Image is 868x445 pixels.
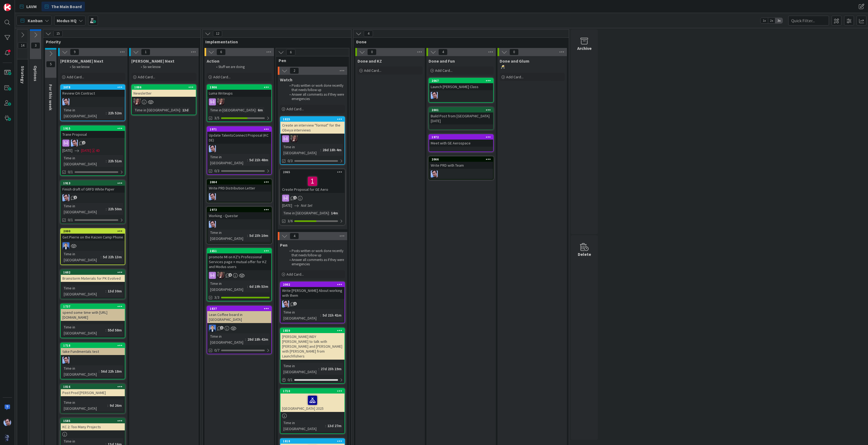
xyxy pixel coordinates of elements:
[63,85,125,89] div: 2078
[429,78,493,83] div: 2067
[220,326,224,330] span: 1
[209,145,216,152] img: JB
[132,90,196,97] div: Newsletter
[432,135,493,139] div: 1972
[106,110,107,116] span: :
[106,288,123,294] div: 13d 30m
[61,234,125,241] div: Get Pierre on the Kaizen Camp Phone
[61,423,125,430] div: KC 2: Too Many Projects
[62,251,101,263] div: Time in [GEOGRAPHIC_DATA]
[132,85,196,90] div: 1886
[63,229,125,233] div: 2000
[61,304,125,321] div: 1737spend some time with [URL][DOMAIN_NAME]
[248,157,270,163] div: 5d 21h 48m
[282,420,325,432] div: Time in [GEOGRAPHIC_DATA]
[63,419,125,423] div: 1585
[46,61,55,67] span: 5
[209,107,256,113] div: Time in [GEOGRAPHIC_DATA]
[61,418,125,430] div: 1585KC 2: Too Many Projects
[280,389,344,412] div: 1710[GEOGRAPHIC_DATA] 2025
[61,343,125,355] div: 1718take Fundmentals test
[61,348,125,355] div: take Fundmentals test
[432,157,493,161] div: 2066
[356,39,562,44] span: Done
[106,327,123,333] div: 55d 58m
[207,58,219,64] span: Action
[429,78,493,90] div: 2067Launch [PERSON_NAME] Class
[61,181,125,186] div: 1913
[207,193,271,200] div: JB
[283,439,344,443] div: 1818
[63,385,125,389] div: 1816
[280,328,344,333] div: 1859
[106,327,106,333] span: :
[280,122,344,134] div: Create an interview "format" for the Obeya interviews
[282,203,292,208] span: [DATE]
[214,115,219,121] span: 3/5
[62,242,69,249] img: DP
[61,186,125,193] div: Finish draft of GRFD White Paper
[207,212,271,219] div: Working - Questar
[46,39,194,44] span: Priority
[216,49,226,55] span: 6
[138,65,196,69] li: So we know
[61,85,125,97] div: 2078Review OA Contract
[429,135,493,147] div: 1972Meet with GE Aerospace
[509,49,519,55] span: 0
[4,4,11,11] img: Visit kanbanzone.com
[67,75,84,79] span: Add Card...
[61,384,125,396] div: 1816Post Prod [PERSON_NAME]
[280,170,344,193] div: 2065Create Proposal for GE Aero
[429,58,455,64] span: Done and Fun
[141,49,150,55] span: 1
[207,127,271,144] div: 1971Update TalentsConnect Proposal (KC DE)
[133,107,180,113] div: Time in [GEOGRAPHIC_DATA]
[107,110,123,116] div: 22h 52m
[214,168,219,174] span: 0/3
[280,333,344,360] div: [PERSON_NAME] INDY [PERSON_NAME] to talk with [PERSON_NAME] and [PERSON_NAME] with [PERSON_NAME] ...
[207,180,271,185] div: 2084
[321,312,343,318] div: 5d 21h 41m
[431,92,438,99] img: JB
[62,285,106,297] div: Time in [GEOGRAPHIC_DATA]
[213,65,271,69] li: Stuff we are doing
[217,272,224,279] img: TD
[293,302,297,305] span: 1
[61,384,125,389] div: 1816
[245,336,246,342] span: :
[33,66,38,81] span: Options
[209,193,216,200] img: JB
[61,98,125,105] div: JB
[51,3,82,10] span: The Main Board
[207,311,271,323] div: Lean Coffee board in [GEOGRAPHIC_DATA]
[319,366,343,372] div: 27d 23h 19m
[214,347,219,353] span: 0/7
[63,181,125,185] div: 1913
[320,147,321,153] span: :
[280,77,292,82] span: Watch
[18,42,27,49] span: 14
[286,49,295,56] span: 6
[429,157,493,162] div: 2066
[500,58,529,64] span: Done and Glum
[290,233,299,239] span: 4
[61,304,125,309] div: 1737
[42,2,85,11] a: The Main Board
[99,368,100,374] span: :
[62,107,106,119] div: Time in [GEOGRAPHIC_DATA]
[20,66,25,83] span: Strategy
[788,16,829,25] input: Quick Filter...
[207,253,271,270] div: promote MI on KZ's Professional Services page + mutual offer for KZ and Modus users
[213,75,231,79] span: Add Card...
[31,42,40,49] span: 3
[207,325,271,332] div: DP
[61,275,125,282] div: Brainstorm Materials for PK Evolved
[61,229,125,241] div: 2000Get Pierre on the Kaizen Camp Phone
[209,221,216,228] img: JB
[62,399,107,411] div: Time in [GEOGRAPHIC_DATA]
[207,207,271,212] div: 1973
[358,58,382,64] span: Done and KZ
[506,75,524,79] span: Add Card...
[61,343,125,348] div: 1718
[435,68,452,73] span: Add Card...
